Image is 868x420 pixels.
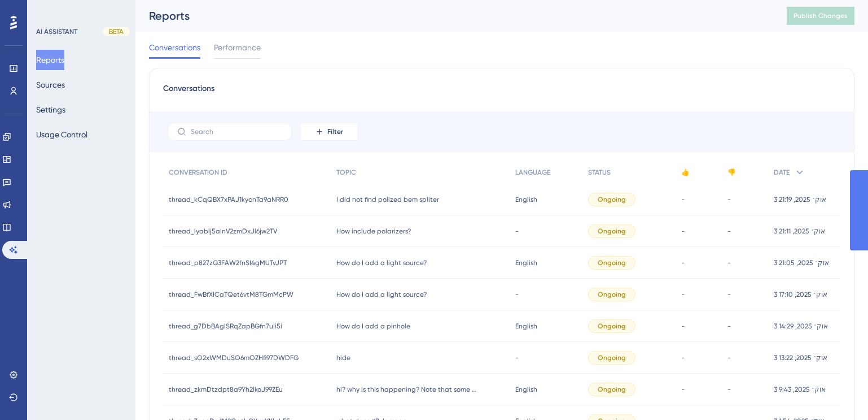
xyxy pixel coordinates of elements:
[727,290,731,299] span: -
[515,195,537,204] span: English
[515,322,537,331] span: English
[36,75,65,95] button: Sources
[727,227,731,236] span: -
[598,353,626,362] span: Ongoing
[681,385,685,394] span: -
[681,322,685,331] span: -
[515,168,550,177] span: LANGUAGE
[588,168,611,177] span: STATUS
[727,353,731,362] span: -
[681,168,690,177] span: 👍
[169,385,283,394] span: thread_zkmDtzdpt8a9Yh2lkoJ99ZEu
[301,123,357,141] button: Filter
[774,227,825,236] span: 3 אוק׳ 2025, 21:11
[515,290,519,299] span: -
[169,322,282,331] span: thread_g7DbBAgISRqZapBGfn7uIi5i
[774,385,826,394] span: 3 אוק׳ 2025, 9:43
[336,168,356,177] span: TOPIC
[727,385,731,394] span: -
[598,195,626,204] span: Ongoing
[727,258,731,267] span: -
[327,127,343,136] span: Filter
[774,322,828,331] span: 3 אוק׳ 2025, 14:29
[163,82,214,102] span: Conversations
[598,258,626,267] span: Ongoing
[774,353,827,362] span: 3 אוק׳ 2025, 13:22
[774,290,827,299] span: 3 אוק׳ 2025, 17:10
[598,385,626,394] span: Ongoing
[774,195,826,204] span: 3 אוק׳ 2025, 21:19
[36,50,64,70] button: Reports
[336,322,410,331] span: How do I add a pinhole
[821,375,854,409] iframe: UserGuiding AI Assistant Launcher
[191,128,282,136] input: Search
[149,41,200,54] span: Conversations
[169,168,227,177] span: CONVERSATION ID
[336,227,411,236] span: How include polarizers?
[169,258,287,267] span: thread_p827zG3FAW2fnSI4gMUTvJPT
[515,227,519,236] span: -
[727,322,731,331] span: -
[169,290,293,299] span: thread_FwBfXICaTQet6vtM8TGmMcPW
[794,11,848,20] span: Publish Changes
[598,227,626,236] span: Ongoing
[103,27,130,36] div: BETA
[787,7,854,25] button: Publish Changes
[36,99,65,120] button: Settings
[681,353,685,362] span: -
[774,168,790,177] span: DATE
[149,8,759,24] div: Reports
[681,227,685,236] span: -
[515,258,537,267] span: English
[36,27,77,36] div: AI ASSISTANT
[169,353,299,362] span: thread_sO2xWMDuSO6mOZHfi97DWDFG
[336,195,439,204] span: I did not find polized bem spliter
[727,168,736,177] span: 👎
[681,290,685,299] span: -
[515,353,519,362] span: -
[598,290,626,299] span: Ongoing
[336,258,427,267] span: How do I add a light source?
[727,195,731,204] span: -
[598,322,626,331] span: Ongoing
[336,385,477,394] span: hi? why is this happening? Note that some of the optomechanical parts are invisible
[169,227,277,236] span: thread_lyablj5aInV2zmDxJl6jw2TV
[336,290,427,299] span: How do I add a light source?
[214,41,261,54] span: Performance
[774,258,829,267] span: 3 אוק׳ 2025, 21:05
[681,258,685,267] span: -
[681,195,685,204] span: -
[36,124,87,145] button: Usage Control
[169,195,288,204] span: thread_kCqQBX7xPAJ1kycnTa9aNRR0
[515,385,537,394] span: English
[336,353,350,362] span: hide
